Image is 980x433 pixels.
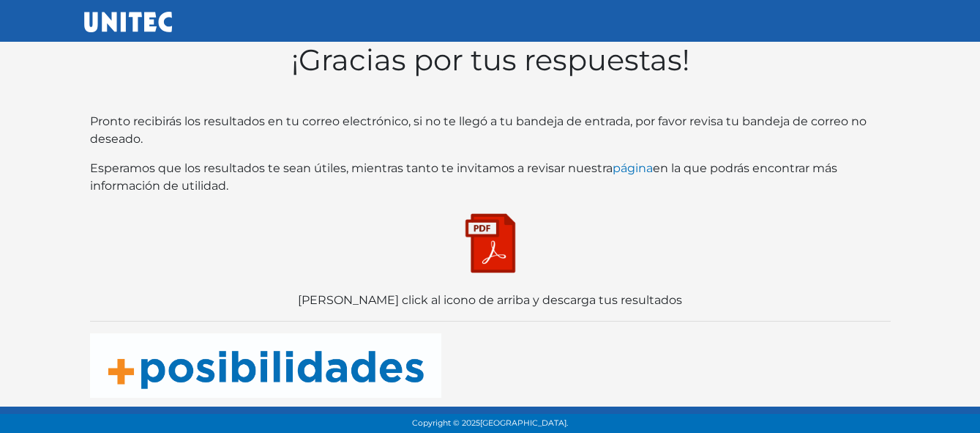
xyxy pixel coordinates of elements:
[84,12,172,32] img: UNITEC
[90,114,408,128] bold: Pronto recibirás los resultados en tu correo electrónico
[613,161,653,175] a: página
[480,418,568,428] span: [GEOGRAPHIC_DATA].
[90,113,891,148] p: , si no te llegó a tu bandeja de entrada, por favor revisa tu bandeja de correo no deseado.
[90,333,441,398] img: posibilidades naranja
[90,292,891,309] p: [PERSON_NAME] click al icono de arriba y descarga tus resultados
[454,207,527,280] img: Descarga tus resultados
[90,42,891,78] h1: ¡Gracias por tus respuestas!
[90,160,891,195] p: Esperamos que los resultados te sean útiles, mientras tanto te invitamos a revisar nuestra en la ...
